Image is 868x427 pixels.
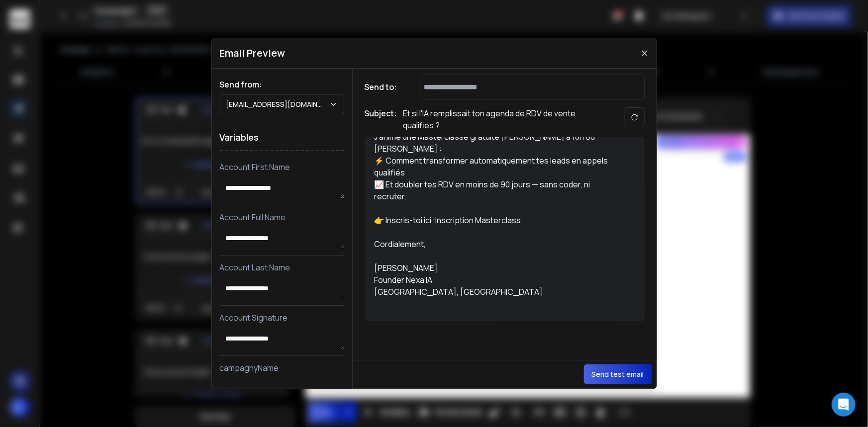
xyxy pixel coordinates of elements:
div: Founder Nexa IA [375,274,623,286]
p: Account Last Name [220,261,344,273]
h1: Email Preview [220,46,286,60]
p: Account First Name [220,161,344,173]
div: 📈 Et doubler tes RDV en moins de 90 jours — sans coder, ni recruter. [375,178,623,202]
div: [PERSON_NAME] [375,262,623,274]
p: [EMAIL_ADDRESS][DOMAIN_NAME] [226,99,329,109]
h1: Send to: [365,81,404,93]
div: Open Intercom Messenger [832,393,856,417]
h1: Send from: [220,79,344,90]
p: Account Signature [220,312,344,324]
div: Cordialement, [375,238,623,250]
p: Et si l'IA remplissait ton agenda de RDV de vente qualifiés ? [403,107,602,131]
button: Send test email [584,364,652,384]
div: 👉 Inscris-toi ici : . [375,214,623,226]
p: Account Full Name [220,211,344,223]
div: [GEOGRAPHIC_DATA], [GEOGRAPHIC_DATA] [375,286,623,298]
p: campagnyName [220,362,344,374]
h1: Variables [220,124,344,151]
h1: Subject: [365,107,397,131]
div: ⚡ Comment transformer automatiquement tes leads en appels qualifiés [375,155,623,178]
div: J’anime une Masterclasse gratuite [PERSON_NAME] à 18h où [PERSON_NAME] : [375,131,623,155]
a: Inscription Masterclass [436,215,521,226]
